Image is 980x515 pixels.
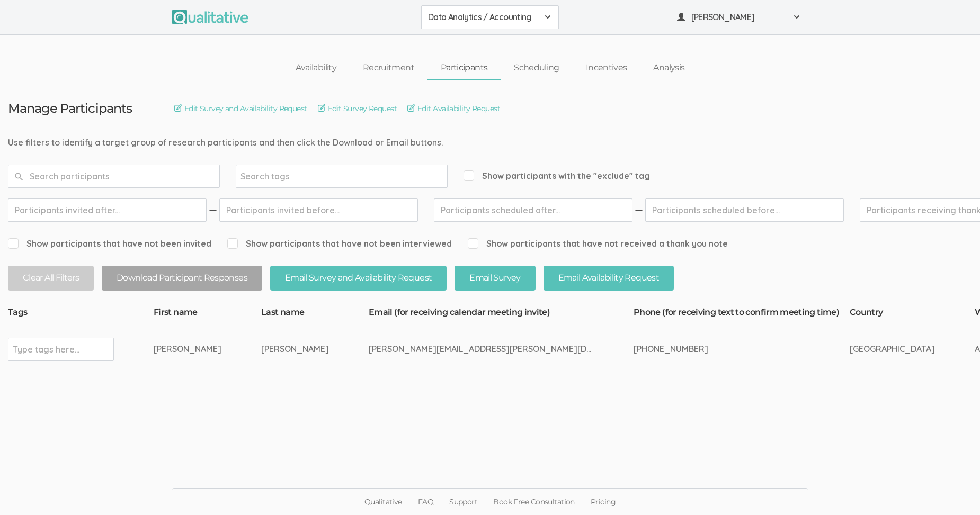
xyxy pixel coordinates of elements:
a: FAQ [410,489,441,515]
span: Data Analytics / Accounting [428,11,538,23]
th: Country [850,306,975,321]
a: Book Free Consultation [485,489,583,515]
img: dash.svg [208,198,218,222]
span: Show participants that have not received a thank you note [468,238,728,250]
th: First name [154,306,261,321]
th: Tags [8,306,154,321]
a: Scheduling [501,57,573,79]
input: Participants scheduled after... [434,198,632,222]
button: Download Participant Responses [102,266,262,291]
input: Search tags [240,169,307,183]
a: Incentives [573,57,640,79]
div: [PERSON_NAME] [261,343,329,355]
span: Show participants that have not been interviewed [227,238,452,250]
button: Data Analytics / Accounting [421,5,559,29]
th: Phone (for receiving text to confirm meeting time) [634,306,850,321]
div: [PERSON_NAME] [154,343,221,355]
input: Participants invited after... [8,198,207,222]
button: Email Survey [455,266,535,291]
span: Show participants with the "exclude" tag [464,170,650,182]
th: Last name [261,306,369,321]
button: Clear All Filters [8,266,94,291]
input: Type tags here... [13,342,79,356]
div: [PERSON_NAME][EMAIL_ADDRESS][PERSON_NAME][DOMAIN_NAME] [369,343,594,355]
img: Qualitative [172,10,248,24]
span: [PERSON_NAME] [691,11,787,23]
button: Email Survey and Availability Request [270,266,447,291]
img: dash.svg [634,198,644,222]
a: Edit Survey Request [318,103,397,114]
input: Participants invited before... [219,198,418,222]
a: Qualitative [357,489,410,515]
a: Edit Survey and Availability Request [174,103,307,114]
th: Email (for receiving calendar meeting invite) [369,306,634,321]
input: Search participants [8,165,220,188]
button: [PERSON_NAME] [670,5,808,29]
a: Analysis [640,57,698,79]
a: Recruitment [350,57,427,79]
a: Availability [282,57,350,79]
button: Email Availability Request [544,266,674,291]
input: Participants scheduled before... [645,198,844,222]
div: [PHONE_NUMBER] [634,343,810,355]
span: Show participants that have not been invited [8,238,211,250]
div: [GEOGRAPHIC_DATA] [850,343,935,355]
a: Edit Availability Request [407,103,500,114]
h3: Manage Participants [8,102,132,115]
a: Pricing [583,489,623,515]
a: Support [441,489,485,515]
a: Participants [427,57,501,79]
